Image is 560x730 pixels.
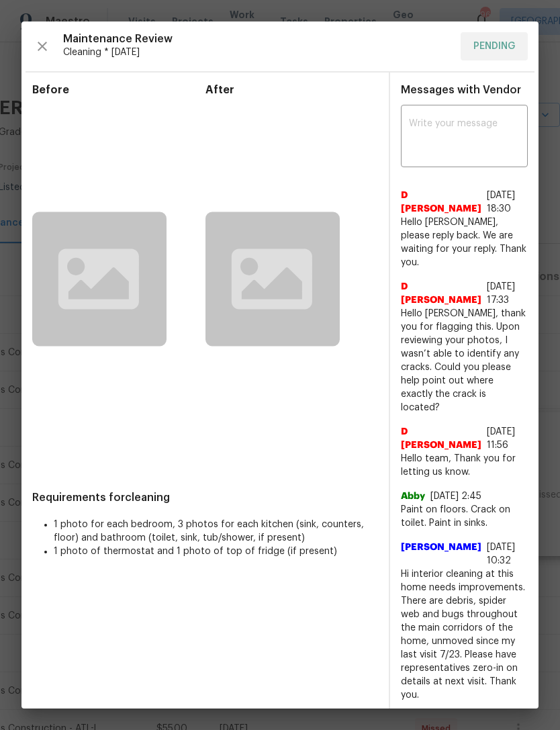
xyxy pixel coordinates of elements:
[401,425,481,452] span: D [PERSON_NAME]
[401,452,528,479] span: Hello team, Thank you for letting us know.
[401,280,481,307] span: D [PERSON_NAME]
[401,216,528,269] span: Hello [PERSON_NAME], please reply back. We are waiting for your reply. Thank you.
[487,282,515,305] span: [DATE] 17:33
[54,518,378,545] li: 1 photo for each bedroom, 3 photos for each kitchen (sink, counters, floor) and bathroom (toilet,...
[32,83,205,97] span: Before
[63,46,450,59] span: Cleaning * [DATE]
[401,567,528,702] span: Hi interior cleaning at this home needs improvements. There are debris, spider web and bugs throu...
[205,83,379,97] span: After
[487,427,515,450] span: [DATE] 11:56
[401,503,528,530] span: Paint on floors. Crack on toilet. Paint in sinks.
[401,307,528,414] span: Hello [PERSON_NAME], thank you for flagging this. Upon reviewing your photos, I wasn’t able to id...
[487,191,515,214] span: [DATE] 18:30
[430,492,481,501] span: [DATE] 2:45
[54,545,378,558] li: 1 photo of thermostat and 1 photo of top of fridge (if present)
[63,32,450,46] span: Maintenance Review
[401,189,481,216] span: D [PERSON_NAME]
[401,490,425,503] span: Abby
[32,491,378,504] span: Requirements for cleaning
[487,543,515,565] span: [DATE] 10:32
[401,85,521,95] span: Messages with Vendor
[401,541,481,567] span: [PERSON_NAME]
